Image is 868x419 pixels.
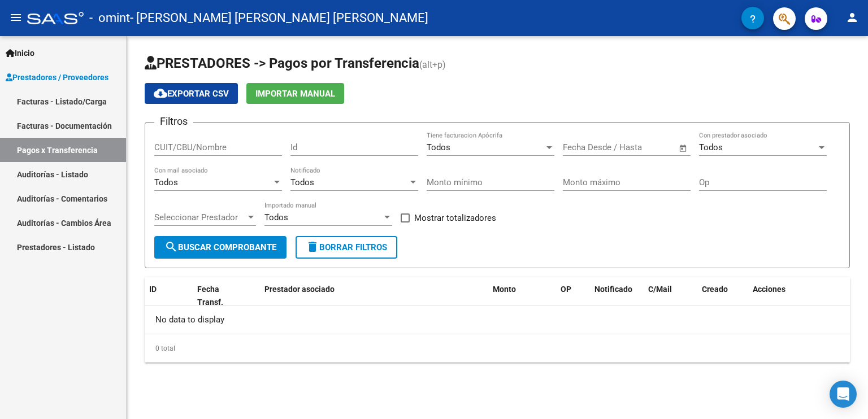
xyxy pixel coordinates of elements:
div: 0 total [145,334,850,363]
button: Exportar CSV [145,83,238,104]
span: Creado [702,285,728,294]
span: Todos [264,212,288,222]
span: Inicio [6,47,34,59]
datatable-header-cell: Monto [488,277,556,315]
datatable-header-cell: Fecha Transf. [193,277,244,315]
datatable-header-cell: Creado [697,277,748,315]
span: Todos [699,142,723,152]
span: Borrar Filtros [306,242,387,252]
datatable-header-cell: OP [556,277,590,315]
span: Mostrar totalizadores [414,211,496,225]
span: Prestadores / Proveedores [6,71,108,84]
button: Open calendar [677,142,690,155]
input: Fecha inicio [563,142,609,152]
span: (alt+p) [419,59,446,70]
mat-icon: delete [306,240,319,254]
span: Exportar CSV [154,89,229,99]
span: C/Mail [648,285,672,294]
input: Fecha fin [619,142,674,152]
mat-icon: cloud_download [154,86,167,100]
datatable-header-cell: Prestador asociado [260,277,488,315]
span: Fecha Transf. [197,285,223,307]
datatable-header-cell: Acciones [748,277,850,315]
div: No data to display [145,305,850,334]
mat-icon: person [845,11,859,24]
mat-icon: search [164,240,178,254]
div: Open Intercom Messenger [830,381,857,408]
span: Notificado [594,285,632,294]
span: Todos [427,142,450,152]
span: - omint [89,6,130,30]
span: Buscar Comprobante [164,242,276,252]
span: ID [149,285,157,294]
button: Buscar Comprobante [154,236,287,259]
span: OP [561,285,571,294]
h3: Filtros [154,114,193,129]
span: - [PERSON_NAME] [PERSON_NAME] [PERSON_NAME] [130,6,428,30]
span: Todos [154,177,178,187]
datatable-header-cell: C/Mail [644,277,697,315]
button: Importar Manual [246,83,344,104]
mat-icon: menu [9,11,23,24]
span: Importar Manual [255,89,335,99]
span: Todos [290,177,314,187]
span: Prestador asociado [264,285,335,294]
span: Acciones [753,285,785,294]
datatable-header-cell: Notificado [590,277,644,315]
span: Seleccionar Prestador [154,212,246,222]
span: Monto [493,285,516,294]
span: PRESTADORES -> Pagos por Transferencia [145,55,419,71]
button: Borrar Filtros [296,236,397,259]
datatable-header-cell: ID [145,277,193,315]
